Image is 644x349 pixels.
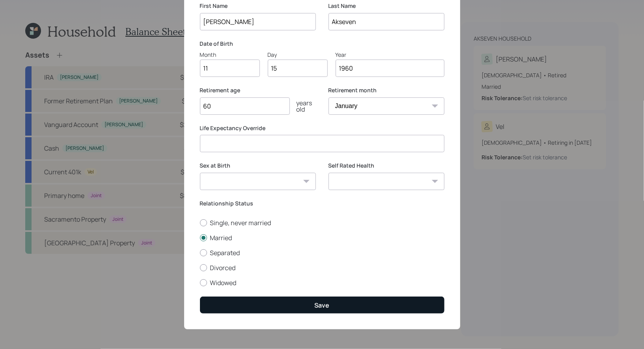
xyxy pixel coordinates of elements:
[200,218,444,227] label: Single, never married
[315,301,330,310] div: Save
[200,233,444,242] label: Married
[290,100,316,112] div: years old
[200,263,444,272] label: Divorced
[329,2,444,10] label: Last Name
[200,278,444,287] label: Widowed
[200,60,260,77] input: Month
[200,40,444,48] label: Date of Birth
[336,50,444,59] div: Year
[200,200,444,207] label: Relationship Status
[336,60,444,77] input: Year
[200,124,444,132] label: Life Expectancy Override
[200,50,260,59] div: Month
[200,248,444,257] label: Separated
[200,2,316,10] label: First Name
[268,60,328,77] input: Day
[200,297,444,314] button: Save
[329,162,444,170] label: Self Rated Health
[268,50,328,59] div: Day
[200,162,316,170] label: Sex at Birth
[329,86,444,94] label: Retirement month
[200,86,316,94] label: Retirement age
